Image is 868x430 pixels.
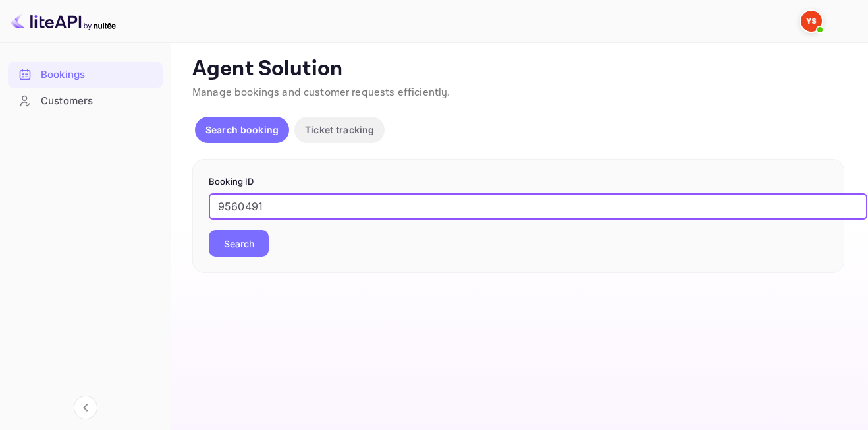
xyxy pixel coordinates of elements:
img: Yandex Support [801,11,822,32]
img: LiteAPI logo [11,11,116,32]
span: Manage bookings and customer requests efficiently. [192,86,450,100]
a: Bookings [8,62,163,86]
p: Search booking [205,123,279,137]
a: Customers [8,88,163,113]
button: Search [209,230,269,257]
div: Customers [41,94,156,109]
div: Bookings [41,67,156,82]
button: Collapse navigation [74,396,97,419]
p: Booking ID [209,175,828,189]
div: Bookings [8,62,163,88]
input: Enter Booking ID (e.g., 63782194) [209,193,867,220]
p: Ticket tracking [305,123,374,137]
div: Customers [8,88,163,114]
p: Agent Solution [192,56,844,82]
